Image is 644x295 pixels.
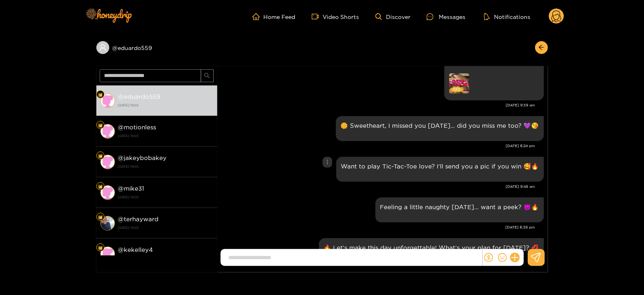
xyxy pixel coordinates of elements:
span: user [99,44,106,51]
button: arrow-left [535,41,548,54]
div: Sep. 2, 6:24 pm [336,116,544,141]
strong: [DATE] 19:05 [118,163,213,170]
strong: [DATE] 19:05 [118,132,213,139]
strong: @ eduardo559 [118,93,161,100]
img: Fan Level [98,245,103,250]
div: Messages [427,12,465,21]
button: Notifications [481,12,533,21]
img: conversation [100,247,115,261]
span: arrow-left [538,44,544,51]
strong: @ kekelley4 [118,246,153,253]
strong: @ motionless [118,124,156,131]
img: conversation [100,155,115,169]
div: Sep. 2, 9:39 am [444,53,544,100]
span: smile [498,253,507,262]
div: Sep. 4, 9:50 am [319,238,544,263]
span: search [204,73,210,79]
span: dollar [484,253,493,262]
div: Sep. 3, 6:38 pm [375,197,544,222]
div: Sep. 3, 9:48 am [336,157,544,182]
div: [DATE] 9:39 am [221,102,536,108]
strong: [DATE] 19:05 [118,224,213,231]
div: [DATE] 6:24 pm [221,143,536,149]
strong: @ terhayward [118,216,159,222]
strong: @ jakeybobakey [118,154,167,161]
div: @eduardo559 [96,41,217,54]
button: search [201,69,214,82]
a: Home Feed [252,13,296,20]
p: Want to play Tic-Tac-Toe love? I’ll send you a pic if you win 🥰🔥 [341,162,539,171]
span: home [252,13,264,20]
img: Fan Level [98,215,103,220]
span: video-camera [312,13,323,20]
img: Fan Level [98,154,103,158]
img: conversation [100,124,115,139]
button: dollar [483,251,495,264]
p: 🔥 Let’s make this day unforgettable! What’s your plan for [DATE]? 💋 [324,243,539,252]
div: [DATE] 6:38 pm [221,224,536,230]
p: 🌼 Sweetheart, I missed you [DATE]… did you miss me too? 💜😘 [341,121,539,130]
strong: [DATE] 19:05 [118,255,213,262]
img: preview [449,73,469,93]
img: conversation [100,216,115,231]
img: conversation [100,185,115,200]
p: Feeling a little naughty [DATE]… want a peek? 😈🔥 [380,202,539,212]
a: Discover [375,13,411,20]
strong: [DATE] 19:05 [118,102,213,109]
img: conversation [100,93,115,108]
img: Fan Level [98,92,103,97]
strong: [DATE] 19:05 [118,193,213,201]
span: more [325,159,330,165]
div: [DATE] 9:48 am [221,184,536,189]
img: Fan Level [98,184,103,189]
img: Fan Level [98,123,103,128]
a: Video Shorts [312,13,359,20]
strong: @ mike31 [118,185,144,192]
